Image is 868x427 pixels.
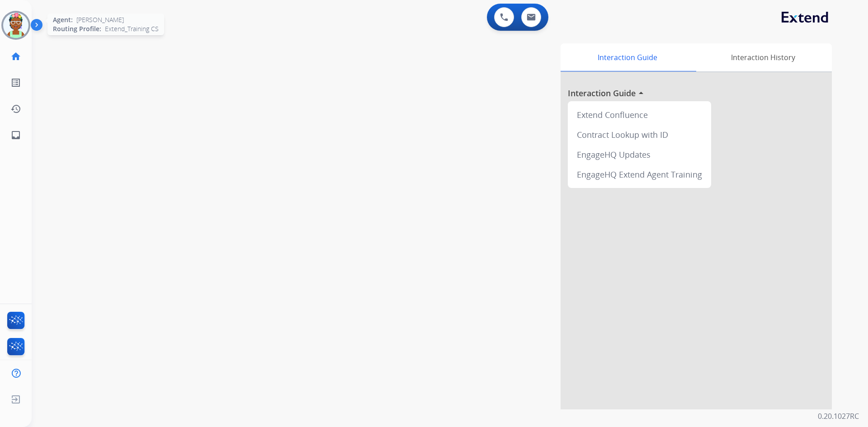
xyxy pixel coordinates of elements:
[571,145,708,164] div: EngageHQ Updates
[3,13,28,38] img: avatar
[571,164,708,184] div: EngageHQ Extend Agent Training
[10,77,21,88] mat-icon: list_alt
[105,24,159,33] span: Extend_Training CS
[10,103,21,114] mat-icon: history
[571,125,708,145] div: Contract Lookup with ID
[694,43,832,71] div: Interaction History
[53,15,73,24] span: Agent:
[76,15,124,24] span: [PERSON_NAME]
[10,51,21,62] mat-icon: home
[818,411,859,422] p: 0.20.1027RC
[53,24,101,33] span: Routing Profile:
[571,105,708,125] div: Extend Confluence
[10,130,21,141] mat-icon: inbox
[561,43,694,71] div: Interaction Guide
